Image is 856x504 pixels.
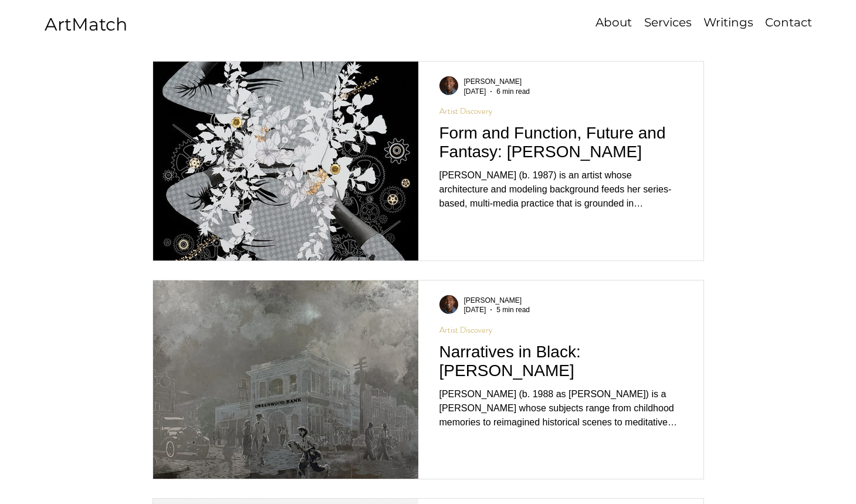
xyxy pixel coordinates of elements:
[464,87,486,96] span: Sep 1
[153,280,419,480] img: A retro scene of a boy running in front of Greenwood Bank and with couple behind him and an old a...
[439,168,682,211] div: [PERSON_NAME] (b. 1987) is an artist whose architecture and modeling background feeds her series-...
[638,14,698,31] a: Services
[464,76,530,87] a: [PERSON_NAME]
[759,14,818,31] p: Contact
[439,343,682,380] h2: Narratives in Black: [PERSON_NAME]
[439,387,682,429] div: [PERSON_NAME] (b. 1988 as [PERSON_NAME]) is a [PERSON_NAME] whose subjects range from childhood m...
[496,306,530,314] span: 5 min read
[439,76,458,95] img: Writer: Anthony Roberts
[439,123,682,168] a: Form and Function, Future and Fantasy: [PERSON_NAME]
[45,13,127,35] a: ArtMatch
[464,306,486,314] span: Jul 25
[153,61,419,261] img: Woman with queen crown collage playing card
[439,325,492,335] a: Artist Discovery
[464,296,522,305] span: Anthony Roberts
[496,87,530,96] span: 6 min read
[464,295,530,306] a: [PERSON_NAME]
[590,14,638,31] a: About
[551,14,817,31] nav: Site
[439,106,492,116] a: Artist Discovery
[464,77,522,86] span: Anthony Roberts
[759,14,817,31] a: Contact
[439,124,682,161] h2: Form and Function, Future and Fantasy: [PERSON_NAME]
[439,342,682,387] a: Narratives in Black: [PERSON_NAME]
[698,14,759,31] a: Writings
[439,295,458,314] img: Writer: Anthony Roberts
